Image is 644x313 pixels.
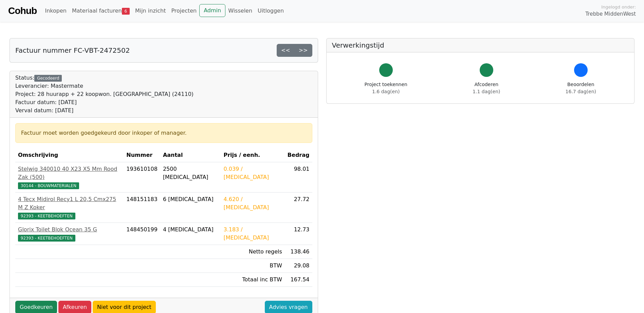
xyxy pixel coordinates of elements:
span: 92393 - KEETBEHOEFTEN [18,213,75,219]
td: Totaal inc BTW [221,273,284,287]
span: Trebbe MiddenWest [585,10,636,18]
div: Glorix Toilet Blok Ocean 35 G [18,226,121,234]
span: 30144 - BOUWMATERIALEN [18,182,79,189]
th: Nummer [124,148,160,162]
div: 4 Tecx Midirol Recy1 L 20,5 Cmx275 M Z Koker [18,195,121,212]
a: 4 Tecx Midirol Recy1 L 20,5 Cmx275 M Z Koker92393 - KEETBEHOEFTEN [18,195,121,220]
div: 6 [MEDICAL_DATA] [163,195,218,203]
span: 1.6 dag(en) [372,89,400,94]
a: Inkopen [42,4,69,18]
a: Admin [199,4,225,17]
th: Omschrijving [15,148,124,162]
a: Stelwig 340010 40 X23 X5 Mm Rood Zak (500)30144 - BOUWMATERIALEN [18,165,121,190]
td: 98.01 [285,162,312,193]
span: 1.1 dag(en) [473,89,500,94]
td: BTW [221,259,284,273]
div: Stelwig 340010 40 X23 X5 Mm Rood Zak (500) [18,165,121,181]
a: Projecten [168,4,199,18]
div: 4.620 / [MEDICAL_DATA] [223,195,282,212]
div: Afcoderen [473,81,500,95]
a: Uitloggen [255,4,287,18]
span: Ingelogd onder: [601,4,636,10]
td: 12.73 [285,223,312,245]
div: Status: [15,74,194,115]
th: Prijs / eenh. [221,148,284,162]
div: Project toekennen [365,81,407,95]
td: 148450199 [124,223,160,245]
td: 29.08 [285,259,312,273]
td: 138.46 [285,245,312,259]
div: Verval datum: [DATE] [15,106,194,115]
div: Gecodeerd [34,75,62,82]
span: 16.7 dag(en) [566,89,596,94]
div: Factuur moet worden goedgekeurd door inkoper of manager. [21,129,307,137]
span: 6 [122,8,130,15]
a: Cohub [8,3,37,19]
th: Aantal [160,148,221,162]
div: 0.039 / [MEDICAL_DATA] [223,165,282,181]
td: 193610108 [124,162,160,193]
div: Beoordelen [566,81,596,95]
div: 2500 [MEDICAL_DATA] [163,165,218,181]
td: 148151183 [124,193,160,223]
a: Mijn inzicht [132,4,169,18]
h5: Factuur nummer FC-VBT-2472502 [15,46,130,54]
td: 167.54 [285,273,312,287]
div: 3.183 / [MEDICAL_DATA] [223,226,282,242]
a: Materiaal facturen6 [69,4,132,18]
a: Wisselen [225,4,255,18]
td: 27.72 [285,193,312,223]
div: Factuur datum: [DATE] [15,98,194,106]
span: 92393 - KEETBEHOEFTEN [18,235,75,242]
td: Netto regels [221,245,284,259]
th: Bedrag [285,148,312,162]
a: << [277,44,295,57]
div: Leverancier: Mastermate [15,82,194,90]
a: >> [294,44,312,57]
div: Project: 28 huurapp + 22 koopwon. [GEOGRAPHIC_DATA] (24110) [15,90,194,98]
a: Glorix Toilet Blok Ocean 35 G92393 - KEETBEHOEFTEN [18,226,121,242]
h5: Verwerkingstijd [332,41,629,49]
div: 4 [MEDICAL_DATA] [163,226,218,234]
